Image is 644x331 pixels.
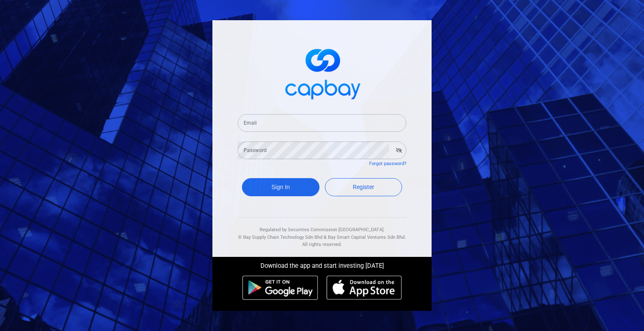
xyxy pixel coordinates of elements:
img: ios [327,275,402,300]
a: Forgot password? [369,161,406,166]
button: Sign In [242,178,319,196]
span: © Bay Supply Chain Technology Sdn Bhd [238,235,322,240]
img: android [242,275,318,300]
a: Register [325,178,402,196]
span: Bay Smart Capital Ventures Sdn Bhd. [328,235,406,240]
div: Download the app and start investing [DATE] [206,257,438,271]
span: Register [353,184,374,190]
img: logo [280,41,364,104]
div: Regulated by Securities Commission [GEOGRAPHIC_DATA]. & All rights reserved. [238,218,406,248]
